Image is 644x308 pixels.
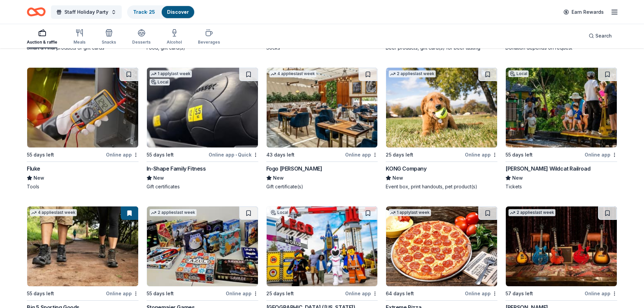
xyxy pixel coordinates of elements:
[30,209,77,216] div: 4 applies last week
[559,6,608,18] a: Earn Rewards
[27,183,139,190] div: Tools
[147,206,258,286] img: Image for Stonemaier Games
[153,174,164,182] span: New
[27,26,57,48] button: Auction & raffle
[386,151,413,159] div: 25 days left
[27,151,54,159] div: 55 days left
[27,290,54,298] div: 55 days left
[465,289,497,298] div: Online app
[266,165,322,173] div: Fogo [PERSON_NAME]
[147,183,258,190] div: Gift certificates
[167,9,189,15] a: Discover
[27,165,40,173] div: Fluke
[386,206,497,286] img: Image for Extreme Pizza
[595,32,612,40] span: Search
[266,151,294,159] div: 43 days left
[585,150,617,159] div: Online app
[512,174,523,182] span: New
[73,26,86,48] button: Meals
[51,5,122,19] button: Staff Holiday Party
[127,5,195,19] button: Track· 25Discover
[150,79,170,85] div: Local
[235,152,237,158] span: •
[147,67,258,190] a: Image for In-Shape Family Fitness1 applylast weekLocal55 days leftOnline app•QuickIn-Shape Family...
[147,151,174,159] div: 55 days left
[465,150,497,159] div: Online app
[27,67,139,190] a: Image for Fluke55 days leftOnline appFlukeNewTools
[150,70,192,77] div: 1 apply last week
[345,150,378,159] div: Online app
[167,26,182,48] button: Alcohol
[389,70,436,77] div: 2 applies last week
[386,165,426,173] div: KONG Company
[209,150,258,159] div: Online app Quick
[392,174,403,182] span: New
[269,209,289,216] div: Local
[198,40,220,45] div: Beverages
[147,165,206,173] div: In-Shape Family Fitness
[505,183,617,190] div: Tickets
[386,183,497,190] div: Event box, print handouts, pet product(s)
[505,67,617,190] a: Image for Billy Jones Wildcat RailroadLocal55 days leftOnline app[PERSON_NAME] Wildcat RailroadNe...
[506,206,617,286] img: Image for Gibson
[505,151,533,159] div: 55 days left
[64,8,108,16] span: Staff Holiday Party
[102,26,116,48] button: Snacks
[102,40,116,45] div: Snacks
[266,183,378,190] div: Gift certificate(s)
[150,209,197,216] div: 2 applies last week
[27,40,57,45] div: Auction & raffle
[345,289,378,298] div: Online app
[266,67,378,190] a: Image for Fogo de Chao4 applieslast week43 days leftOnline appFogo [PERSON_NAME]NewGift certifica...
[266,290,294,298] div: 25 days left
[132,40,151,45] div: Desserts
[73,40,86,45] div: Meals
[147,290,174,298] div: 55 days left
[386,290,414,298] div: 64 days left
[226,289,258,298] div: Online app
[583,29,617,43] button: Search
[389,209,431,216] div: 1 apply last week
[132,26,151,48] button: Desserts
[269,70,316,77] div: 4 applies last week
[106,150,139,159] div: Online app
[505,165,590,173] div: [PERSON_NAME] Wildcat Railroad
[267,206,378,286] img: Image for LEGOLAND Resort (California)
[167,40,182,45] div: Alcohol
[34,174,44,182] span: New
[147,68,258,147] img: Image for In-Shape Family Fitness
[27,206,138,286] img: Image for Big 5 Sporting Goods
[198,26,220,48] button: Beverages
[386,67,497,190] a: Image for KONG Company2 applieslast week25 days leftOnline appKONG CompanyNewEvent box, print han...
[27,4,46,20] a: Home
[506,68,617,147] img: Image for Billy Jones Wildcat Railroad
[133,9,155,15] a: Track· 25
[508,70,529,77] div: Local
[585,289,617,298] div: Online app
[106,289,139,298] div: Online app
[505,290,533,298] div: 57 days left
[273,174,284,182] span: New
[386,68,497,147] img: Image for KONG Company
[508,209,555,216] div: 2 applies last week
[27,68,138,147] img: Image for Fluke
[267,68,378,147] img: Image for Fogo de Chao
